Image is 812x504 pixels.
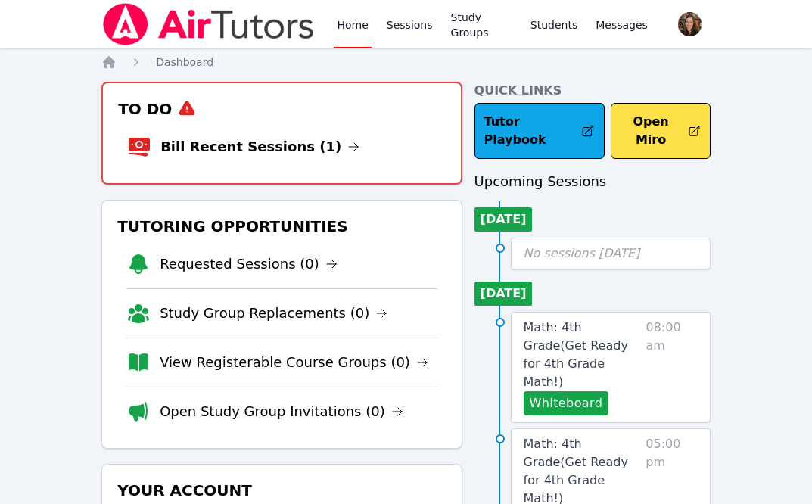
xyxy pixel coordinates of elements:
h3: Upcoming Sessions [474,171,711,192]
span: Dashboard [156,56,213,68]
nav: Breadcrumb [101,54,711,70]
a: View Registerable Course Groups (0) [160,352,428,373]
h3: To Do [115,95,448,123]
a: Math: 4th Grade(Get Ready for 4th Grade Math!) [524,319,640,391]
a: Tutor Playbook [474,103,605,159]
span: No sessions [DATE] [524,246,640,260]
span: Math: 4th Grade ( Get Ready for 4th Grade Math! ) [524,320,628,389]
span: Messages [596,17,648,33]
h3: Your Account [114,477,449,504]
li: [DATE] [474,207,533,232]
button: Open Miro [611,103,711,159]
button: Whiteboard [524,391,609,415]
a: Open Study Group Invitations (0) [160,401,403,422]
h4: Quick Links [474,82,711,100]
a: Bill Recent Sessions (1) [160,136,359,157]
img: Air Tutors [101,3,316,45]
a: Study Group Replacements (0) [160,303,387,324]
a: Dashboard [156,54,213,70]
h3: Tutoring Opportunities [114,213,449,240]
span: 08:00 am [646,319,698,415]
li: [DATE] [474,282,533,306]
a: Requested Sessions (0) [160,254,338,275]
